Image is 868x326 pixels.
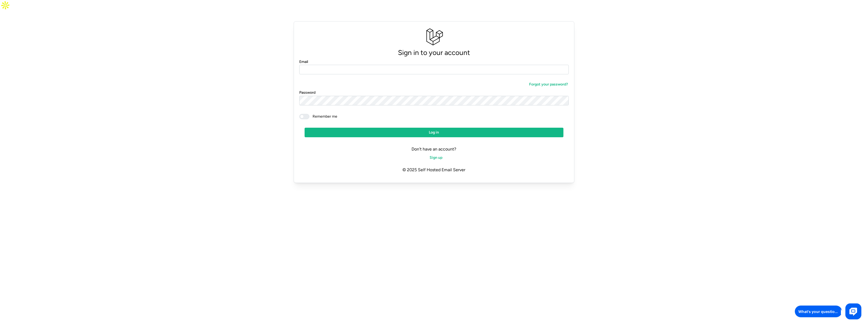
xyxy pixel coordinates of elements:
a: Forgot your password? [524,80,569,89]
span: Sign up [430,153,442,162]
p: Sign in to your account [299,47,569,58]
label: Password [299,90,315,96]
label: Email [299,59,308,65]
span: Remember me [309,114,337,119]
button: Log in [305,128,564,137]
p: Don't have an account? [299,146,569,153]
iframe: HelpCrunch [794,302,863,321]
a: Sign up [425,153,443,162]
p: © 2025 Self Hosted Email Server [299,162,569,178]
span: Log in [429,128,439,137]
span: Forgot your password? [529,80,568,89]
